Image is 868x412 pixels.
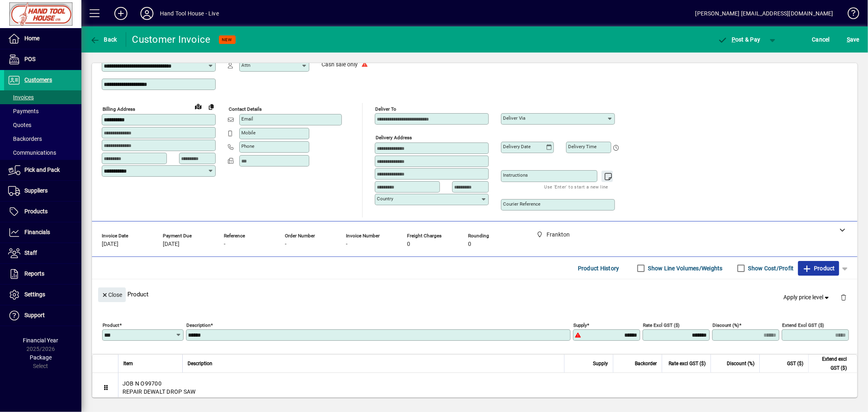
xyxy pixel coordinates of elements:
[575,261,623,276] button: Product History
[23,337,59,344] span: Financial Year
[92,279,857,309] div: Product
[4,305,81,326] a: Support
[108,6,134,21] button: Add
[407,241,410,248] span: 0
[782,322,824,328] mat-label: Extend excl GST ($)
[24,56,35,62] span: POS
[96,291,128,298] app-page-header-button: Close
[24,167,60,173] span: Pick and Pack
[503,172,528,178] mat-label: Instructions
[90,36,117,43] span: Back
[160,7,219,20] div: Hand Tool House - Live
[568,144,597,149] mat-label: Delivery time
[24,291,45,298] span: Settings
[834,287,853,307] button: Delete
[647,264,723,272] label: Show Line Volumes/Weights
[377,196,393,202] mat-label: Country
[732,36,735,43] span: P
[573,322,587,328] mat-label: Supply
[4,160,81,180] a: Pick and Pack
[98,287,126,302] button: Close
[4,104,81,118] a: Payments
[798,261,839,276] button: Product
[503,201,540,207] mat-label: Courier Reference
[544,182,608,191] mat-hint: Use 'Enter' to start a new line
[188,359,212,368] span: Description
[24,312,45,318] span: Support
[241,116,253,122] mat-label: Email
[503,144,531,149] mat-label: Delivery date
[24,77,52,83] span: Customers
[845,32,861,47] button: Save
[224,241,225,248] span: -
[24,250,37,256] span: Staff
[4,181,81,201] a: Suppliers
[4,264,81,284] a: Reports
[186,322,210,328] mat-label: Description
[192,100,205,113] a: View on map
[81,32,126,47] app-page-header-button: Back
[4,146,81,160] a: Communications
[205,100,218,113] button: Copy to Delivery address
[4,285,81,305] a: Settings
[8,94,34,101] span: Invoices
[4,118,81,132] a: Quotes
[784,293,831,302] span: Apply price level
[4,49,81,70] a: POS
[134,6,160,21] button: Profile
[24,270,44,277] span: Reports
[103,322,119,328] mat-label: Product
[578,262,619,275] span: Product History
[812,33,830,46] span: Cancel
[4,243,81,263] a: Staff
[346,241,348,248] span: -
[847,33,859,46] span: ave
[635,359,657,368] span: Backorder
[847,36,850,43] span: S
[24,35,39,42] span: Home
[241,130,256,136] mat-label: Mobile
[747,264,794,272] label: Show Cost/Profit
[695,7,833,20] div: [PERSON_NAME] [EMAIL_ADDRESS][DOMAIN_NAME]
[813,355,847,373] span: Extend excl GST ($)
[834,294,853,301] app-page-header-button: Delete
[163,241,179,248] span: [DATE]
[8,149,56,156] span: Communications
[321,61,358,68] span: Cash sale only
[102,241,118,248] span: [DATE]
[643,322,680,328] mat-label: Rate excl GST ($)
[8,136,42,142] span: Backorders
[787,359,803,368] span: GST ($)
[24,187,48,194] span: Suppliers
[781,290,834,305] button: Apply price level
[802,262,835,275] span: Product
[4,202,81,222] a: Products
[503,115,525,121] mat-label: Deliver via
[718,36,761,43] span: ost & Pay
[24,208,48,215] span: Products
[4,28,81,49] a: Home
[8,122,31,128] span: Quotes
[30,354,52,361] span: Package
[101,288,122,302] span: Close
[241,62,250,68] mat-label: Attn
[88,32,119,47] button: Back
[4,222,81,243] a: Financials
[468,241,471,248] span: 0
[810,32,832,47] button: Cancel
[669,359,706,368] span: Rate excl GST ($)
[4,132,81,146] a: Backorders
[132,33,211,46] div: Customer Invoice
[713,322,739,328] mat-label: Discount (%)
[4,90,81,104] a: Invoices
[123,359,133,368] span: Item
[24,229,50,235] span: Financials
[241,143,254,149] mat-label: Phone
[727,359,754,368] span: Discount (%)
[593,359,608,368] span: Supply
[842,2,858,28] a: Knowledge Base
[375,106,396,112] mat-label: Deliver To
[714,32,765,47] button: Post & Pay
[222,37,232,42] span: NEW
[285,241,286,248] span: -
